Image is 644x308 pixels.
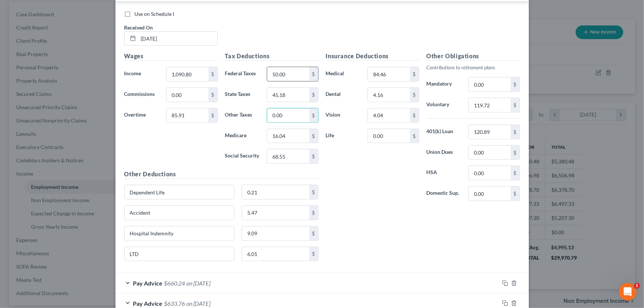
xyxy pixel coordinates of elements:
span: Use on Schedule I [135,11,175,17]
input: 0.00 [166,67,208,81]
input: 0.00 [166,108,208,122]
input: Specify... [125,247,234,261]
span: on [DATE] [187,300,211,307]
div: $ [309,206,318,220]
input: 0.00 [242,226,309,240]
input: 0.00 [242,206,309,220]
label: Mandatory [423,77,465,92]
span: $633.76 [164,300,185,307]
input: 0.00 [368,67,410,81]
div: $ [309,129,318,143]
input: 0.00 [267,108,309,122]
h5: Insurance Deductions [326,52,419,61]
input: 0.00 [469,77,510,91]
span: Pay Advice [133,300,163,307]
div: $ [309,67,318,81]
h5: Other Deductions [124,170,318,179]
div: $ [309,226,318,240]
div: $ [410,129,419,143]
span: Received On [124,24,153,31]
input: 0.00 [166,88,208,102]
label: Voluntary [423,98,465,113]
div: $ [511,98,520,112]
span: 1 [634,283,640,289]
p: Contributions to retirement plans [427,64,520,71]
label: HSA [423,166,465,180]
span: Income [124,70,141,76]
input: 0.00 [469,98,510,112]
span: Pay Advice [133,280,163,287]
label: Medicare [221,129,264,143]
h5: Other Obligations [427,52,520,61]
div: $ [410,67,419,81]
input: Specify... [125,185,234,199]
input: 0.00 [469,166,510,180]
div: $ [511,77,520,91]
div: $ [309,247,318,261]
label: Medical [322,67,364,82]
input: 0.00 [242,185,309,199]
div: $ [511,166,520,180]
label: Federal Taxes [221,67,264,82]
div: $ [410,108,419,122]
label: 401(k) Loan [423,125,465,139]
label: Dental [322,87,364,102]
div: $ [309,108,318,122]
input: 0.00 [368,108,410,122]
input: 0.00 [267,149,309,163]
h5: Tax Deductions [225,52,318,61]
input: Specify... [125,226,234,240]
input: 0.00 [267,88,309,102]
label: Other Taxes [221,108,264,123]
input: 0.00 [368,88,410,102]
label: Union Dues [423,145,465,160]
iframe: Intercom live chat [619,283,637,301]
input: 0.00 [469,146,510,160]
input: 0.00 [469,187,510,201]
div: $ [209,67,217,81]
div: $ [511,125,520,139]
div: $ [410,88,419,102]
input: 0.00 [469,125,510,139]
label: Domestic Sup. [423,186,465,201]
label: Commissions [121,87,163,102]
div: $ [511,187,520,201]
label: Life [322,129,364,143]
input: 0.00 [267,67,309,81]
label: Overtime [121,108,163,123]
input: Specify... [125,206,234,220]
label: State Taxes [221,87,264,102]
div: $ [511,146,520,160]
h5: Wages [124,52,218,61]
input: 0.00 [368,129,410,143]
div: $ [209,88,217,102]
div: $ [209,108,217,122]
input: MM/DD/YYYY [138,32,217,46]
input: 0.00 [242,247,309,261]
span: on [DATE] [187,280,211,287]
div: $ [309,88,318,102]
input: 0.00 [267,129,309,143]
label: Social Security [221,149,264,164]
label: Vision [322,108,364,123]
div: $ [309,149,318,163]
span: $660.24 [164,280,185,287]
div: $ [309,185,318,199]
